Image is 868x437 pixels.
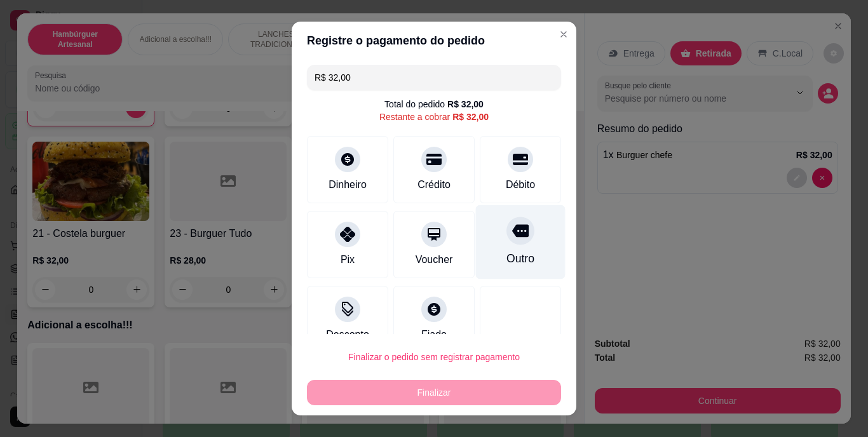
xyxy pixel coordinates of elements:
div: Voucher [416,252,453,267]
div: Fiado [421,327,447,342]
div: R$ 32,00 [452,111,489,123]
button: Close [553,24,574,44]
div: Crédito [417,177,451,192]
header: Registre o pagamento do pedido [292,22,576,60]
div: Pix [341,252,355,267]
div: R$ 32,00 [447,98,484,111]
div: Total do pedido [384,98,484,111]
div: Dinheiro [329,177,367,192]
div: Outro [506,251,534,267]
button: Finalizar o pedido sem registrar pagamento [307,344,561,370]
div: Débito [506,177,535,192]
input: Ex.: hambúrguer de cordeiro [315,65,553,90]
div: Restante a cobrar [379,111,489,123]
div: Desconto [326,327,369,342]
